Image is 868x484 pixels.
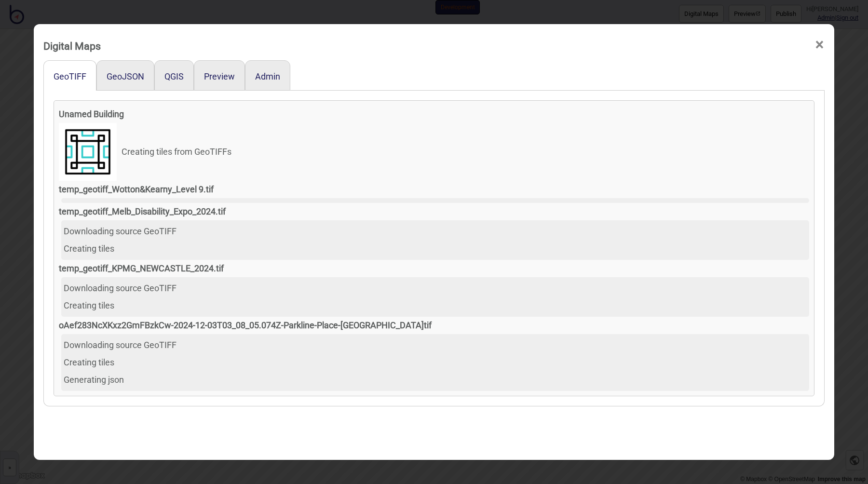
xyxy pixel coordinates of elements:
h4: Unamed Building [59,106,809,123]
button: QGIS [164,71,184,81]
img: Tiling! [59,123,117,181]
button: GeoJSON [107,71,144,81]
span: oAef283NcXKxz2GmFBzkCw-2024-12-03T03_08_05.074Z-Parkline-Place-[GEOGRAPHIC_DATA]tif [59,320,432,330]
button: Admin [255,71,280,81]
div: Downloading source GeoTIFF [64,223,807,240]
span: temp_geotiff_Wotton&Kearny_Level 9.tif [59,184,214,194]
div: Creating tiles [64,354,807,371]
div: Creating tiles [64,297,807,314]
span: temp_geotiff_Melb_Disability_Expo_2024.tif [59,206,226,216]
button: Preview [204,71,235,81]
span: temp_geotiff_KPMG_NEWCASTLE_2024.tif [59,263,224,273]
div: Creating tiles from GeoTIFFs [122,143,231,161]
button: GeoTIFF [54,71,86,81]
span: × [814,29,825,61]
div: Digital Maps [43,36,101,56]
div: Downloading source GeoTIFF [64,336,807,354]
div: Generating json [64,371,807,389]
div: Creating tiles [64,240,807,257]
div: Downloading source GeoTIFF [64,280,807,297]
